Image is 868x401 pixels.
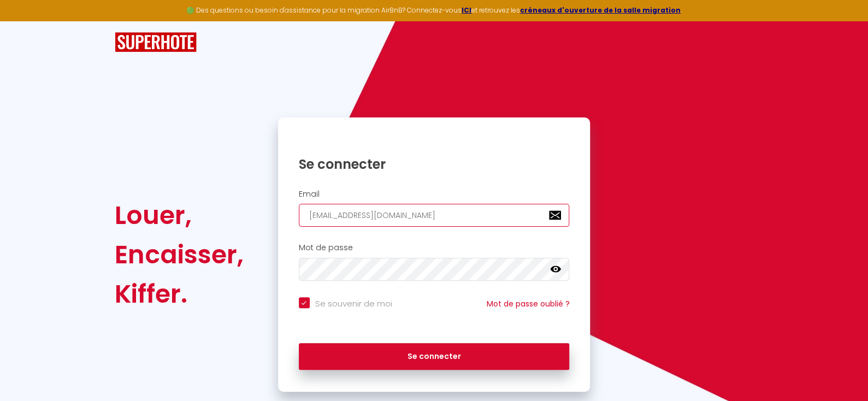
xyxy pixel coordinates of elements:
[115,235,244,274] div: Encaisser,
[299,190,570,199] h2: Email
[520,5,681,15] a: créneaux d'ouverture de la salle migration
[9,4,42,37] button: Ouvrir le widget de chat LiveChat
[299,343,570,370] button: Se connecter
[462,5,471,15] a: ICI
[115,32,197,52] img: SuperHote logo
[299,204,570,227] input: Ton Email
[486,298,569,309] a: Mot de passe oublié ?
[299,243,570,252] h2: Mot de passe
[299,156,570,173] h1: Se connecter
[115,196,244,235] div: Louer,
[115,274,244,314] div: Kiffer.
